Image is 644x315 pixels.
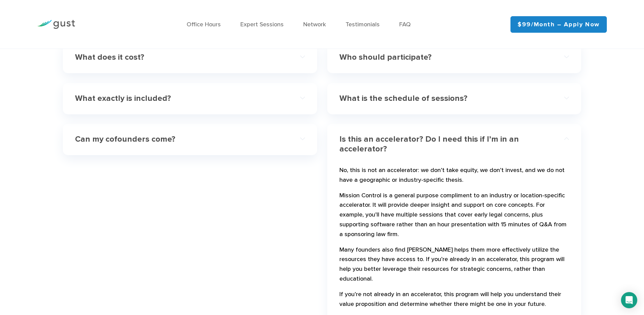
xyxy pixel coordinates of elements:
[37,20,75,29] img: Gust Logo
[399,21,411,28] a: FAQ
[240,21,284,28] a: Expert Sessions
[75,135,282,144] h4: Can my cofounders come?
[339,53,546,62] h4: Who should participate?
[339,166,569,188] p: No, this is not an accelerator: we don’t take equity, we don’t invest, and we do not have a geogr...
[621,292,637,308] div: Open Intercom Messenger
[339,290,569,312] p: If you’re not already in an accelerator, this program will help you understand their value propos...
[75,94,282,104] h4: What exactly is included?
[339,135,546,154] h4: Is this an accelerator? Do I need this if I’m in an accelerator?
[303,21,326,28] a: Network
[75,53,282,62] h4: What does it cost?
[339,94,546,104] h4: What is the schedule of sessions?
[339,245,569,287] p: Many founders also find [PERSON_NAME] helps them more effectively utilize the resources they have...
[510,16,607,33] a: $99/month – Apply Now
[345,21,380,28] a: Testimonials
[339,191,569,242] p: Mission Control is a general purpose compliment to an industry or location-specific accelerator. ...
[187,21,221,28] a: Office Hours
